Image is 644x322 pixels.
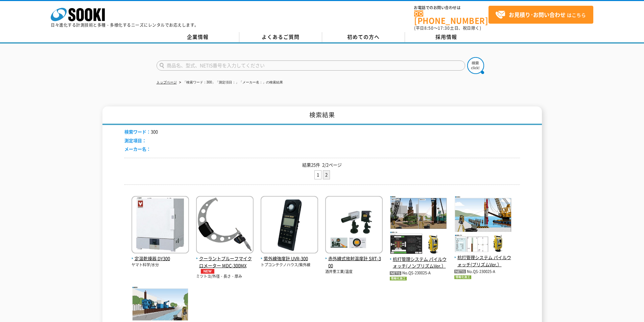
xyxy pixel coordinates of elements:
[124,137,146,144] span: 測定項目：
[132,196,189,255] img: DY300
[424,25,434,31] span: 8:50
[405,32,488,42] a: 採用情報
[323,170,330,179] li: 2
[124,128,158,135] li: 300
[414,10,488,24] a: [PHONE_NUMBER]
[390,196,447,256] img: 杭打管理システム パイルウォッチ(ノンプリズムVer.）
[454,254,512,268] span: 杭打管理システム パイルウォッチ(プリズムVer.）
[261,248,318,262] a: 紫外線強度計 UVR-300
[414,6,488,10] span: お電話でのお問い合わせは
[454,275,471,279] img: 情報化施工
[261,255,318,262] span: 紫外線強度計 UVR-300
[325,269,383,275] p: 酒井重工業/温度
[325,248,383,269] a: 赤外線式放射温度計 SRT-300
[322,32,405,42] a: 初めての方へ
[261,196,318,255] img: UVR-300
[509,10,566,19] strong: お見積り･お問い合わせ
[390,256,447,270] span: 杭打管理システム パイルウォッチ(ノンプリズムVer.）
[467,57,484,74] img: btn_search.png
[390,277,407,280] img: 情報化施工
[495,10,586,20] span: はこちら
[132,248,189,262] a: 定温乾燥器 DY300
[454,247,512,268] a: 杭打管理システム パイルウォッチ(プリズムVer.）
[454,268,512,275] p: No.QS-230025-A
[261,262,318,268] p: トプコンテクノハウス/紫外線
[325,255,383,269] span: 赤外線式放射温度計 SRT-300
[132,262,189,268] p: ヤマト科学/水分
[157,80,177,84] a: トップページ
[315,171,321,179] a: 1
[454,196,512,254] img: 杭打管理システム パイルウォッチ(プリズムVer.）
[132,255,189,262] span: 定温乾燥器 DY300
[488,6,593,24] a: お見積り･お問い合わせはこちら
[124,162,520,169] p: 結果25件 2/2ページ
[157,32,239,42] a: 企業情報
[325,196,383,255] img: SRT-300
[178,79,283,86] li: 「検索ワード：300」「測定項目：」「メーカー名：」の検索結果
[414,25,481,31] span: (平日 ～ 土日、祝日除く)
[239,32,322,42] a: よくあるご質問
[390,270,447,277] p: No.QS-230025-A
[196,255,254,274] span: クーラントプルーフマイクロメーター MDC-300MX
[51,23,199,27] p: 日々進化する計測技術と多種・多様化するニーズにレンタルでお応えします。
[102,106,542,125] h1: 検索結果
[347,33,380,41] span: 初めての方へ
[196,248,254,274] a: クーラントプルーフマイクロメーター MDC-300MXNEW
[438,25,450,31] span: 17:30
[124,128,151,135] span: 検索ワード：
[157,60,465,71] input: 商品名、型式、NETIS番号を入力してください
[390,249,447,270] a: 杭打管理システム パイルウォッチ(ノンプリズムVer.）
[196,274,254,279] p: ミツトヨ/外径・長さ・厚み
[199,269,216,274] img: NEW
[196,196,254,255] img: MDC-300MX
[124,146,151,152] span: メーカー名：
